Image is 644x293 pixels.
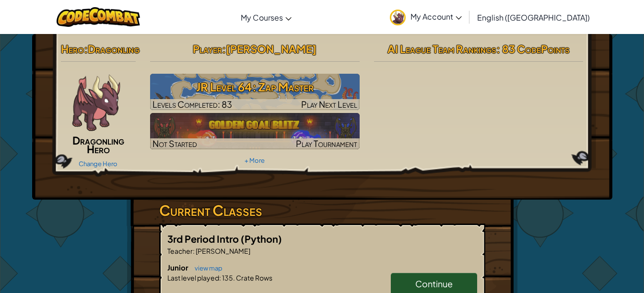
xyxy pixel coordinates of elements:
[219,273,221,282] span: :
[84,42,88,56] span: :
[235,273,272,282] span: Crate Rows
[390,10,406,25] img: avatar
[195,247,250,255] span: [PERSON_NAME]
[152,138,197,149] span: Not Started
[415,278,453,289] span: Continue
[150,113,360,149] a: Not StartedPlay Tournament
[245,157,265,164] a: + More
[226,42,316,56] span: [PERSON_NAME]
[496,42,570,56] span: : 83 CodePoints
[167,263,190,272] span: Junior
[296,138,357,149] span: Play Tournament
[241,233,282,245] span: (Python)
[301,99,357,110] span: Play Next Level
[79,160,117,168] a: Change Hero
[88,42,140,56] span: Dragonling
[387,42,496,56] span: AI League Team Rankings
[241,12,283,23] span: My Courses
[72,134,124,156] span: Dragonling Hero
[190,264,222,272] a: view map
[150,74,360,110] a: Play Next Level
[61,42,84,56] span: Hero
[221,273,235,282] span: 135.
[167,247,193,255] span: Teacher
[236,4,296,30] a: My Courses
[57,7,141,27] img: CodeCombat logo
[410,11,462,22] span: My Account
[167,273,219,282] span: Last level played
[150,76,360,98] h3: JR Level 64: Zap Master
[152,99,232,110] span: Levels Completed: 83
[477,12,590,23] span: English ([GEOGRAPHIC_DATA])
[222,42,226,56] span: :
[167,233,241,245] span: 3rd Period Intro
[193,247,195,255] span: :
[150,113,360,149] img: Golden Goal
[68,74,125,131] img: dragonling.png
[385,2,467,32] a: My Account
[150,74,360,110] img: JR Level 64: Zap Master
[472,4,595,30] a: English ([GEOGRAPHIC_DATA])
[159,200,485,221] h3: Current Classes
[193,42,222,56] span: Player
